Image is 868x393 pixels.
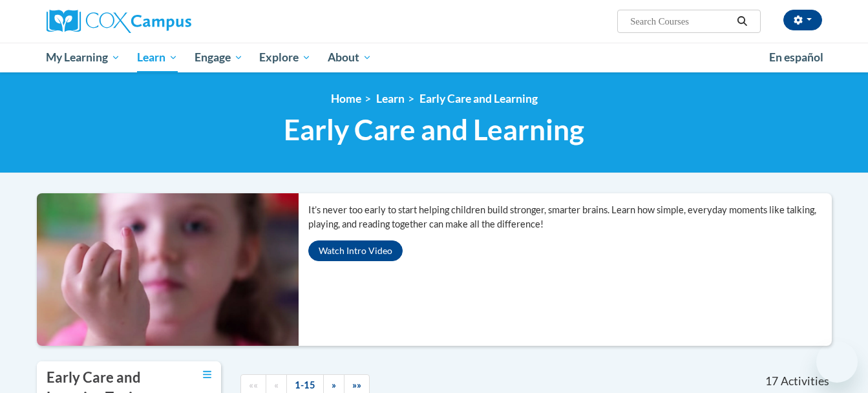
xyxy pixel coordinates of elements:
[47,10,292,33] a: Cox Campus
[769,50,823,64] span: En español
[284,112,584,147] span: Early Care and Learning
[761,44,832,71] a: En español
[259,50,311,65] span: Explore
[783,10,822,30] button: Account Settings
[249,379,258,390] span: ««
[332,379,336,390] span: »
[629,14,732,29] input: Search Courses
[331,92,361,105] a: Home
[251,43,319,72] a: Explore
[328,50,372,65] span: About
[47,10,191,33] img: Cox Campus
[816,341,858,383] iframe: Button to launch messaging window
[732,14,752,29] button: Search
[781,374,829,388] span: Activities
[137,50,178,65] span: Learn
[352,379,361,390] span: »»
[46,50,120,65] span: My Learning
[203,368,211,382] a: Toggle collapse
[419,92,538,105] a: Early Care and Learning
[376,92,405,105] a: Learn
[27,43,842,72] div: Main menu
[308,240,403,261] button: Watch Intro Video
[765,374,778,388] span: 17
[308,203,832,231] p: It’s never too early to start helping children build stronger, smarter brains. Learn how simple, ...
[38,43,129,72] a: My Learning
[195,50,243,65] span: Engage
[274,379,279,390] span: «
[319,43,380,72] a: About
[129,43,186,72] a: Learn
[186,43,251,72] a: Engage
